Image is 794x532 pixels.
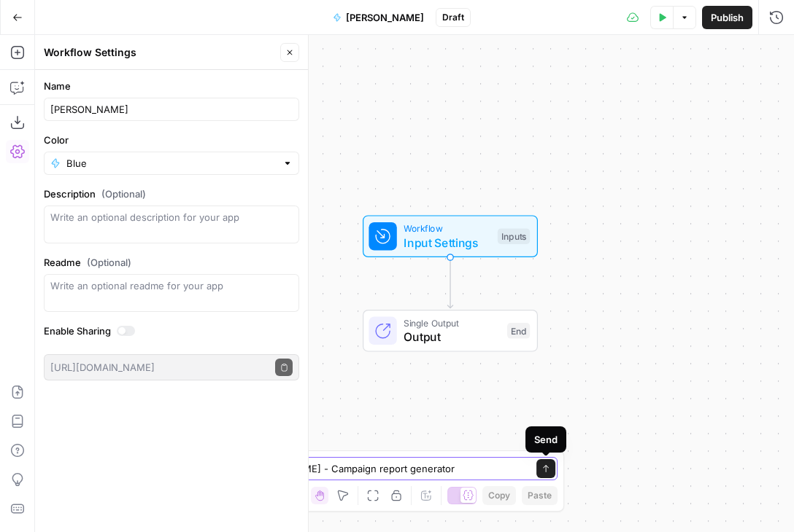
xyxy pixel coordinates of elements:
[711,10,744,25] span: Publish
[44,133,299,147] label: Color
[50,102,293,117] input: Untitled
[324,6,433,29] button: [PERSON_NAME]
[498,228,530,244] div: Inputs
[101,187,146,201] span: (Optional)
[702,6,752,29] button: Publish
[243,461,522,476] textarea: [PERSON_NAME] - Campaign report generator
[482,486,516,505] button: Copy
[404,222,490,235] span: Workflow
[87,255,131,270] span: (Optional)
[442,11,464,24] span: Draft
[447,257,452,308] g: Edge from start to end
[44,45,276,60] div: Workflow Settings
[44,324,299,338] label: Enable Sharing
[404,316,500,329] span: Single Output
[44,187,299,201] label: Description
[507,323,530,339] div: End
[488,489,510,502] span: Copy
[66,156,277,171] input: Blue
[404,234,490,251] span: Input Settings
[528,489,552,502] span: Paste
[522,486,558,505] button: Paste
[315,310,586,352] div: Single OutputOutputEnd
[44,255,299,270] label: Readme
[404,328,500,345] span: Output
[315,215,586,257] div: WorkflowInput SettingsInputs
[44,79,299,93] label: Name
[346,10,424,25] span: [PERSON_NAME]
